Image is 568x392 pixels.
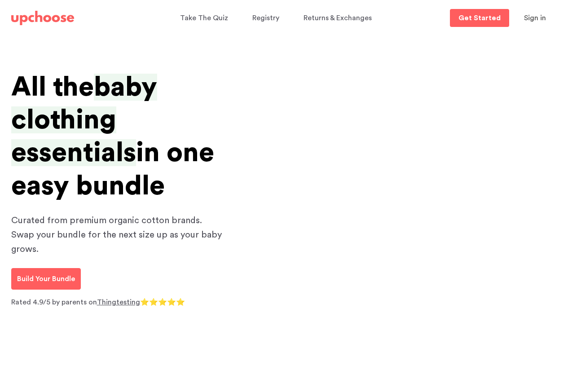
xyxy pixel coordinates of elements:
[11,11,74,25] img: UpChoose
[513,9,557,27] button: Sign in
[97,299,140,306] a: Thingtesting
[11,299,97,306] span: Rated 4.9/5 by parents on
[11,74,94,101] span: All the
[17,273,75,284] p: Build Your Bundle
[11,268,81,290] a: Build Your Bundle
[11,74,157,166] span: baby clothing essentials
[450,9,509,27] a: Get Started
[252,14,279,22] span: Registry
[252,9,282,27] a: Registry
[140,299,185,306] span: ⭐⭐⭐⭐⭐
[458,14,501,22] p: Get Started
[180,14,228,22] span: Take The Quiz
[304,14,372,22] span: Returns & Exchanges
[11,9,74,27] a: UpChoose
[304,9,374,27] a: Returns & Exchanges
[524,14,546,22] span: Sign in
[180,9,231,27] a: Take The Quiz
[11,139,214,199] span: in one easy bundle
[11,213,227,256] p: Curated from premium organic cotton brands. Swap your bundle for the next size up as your baby gr...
